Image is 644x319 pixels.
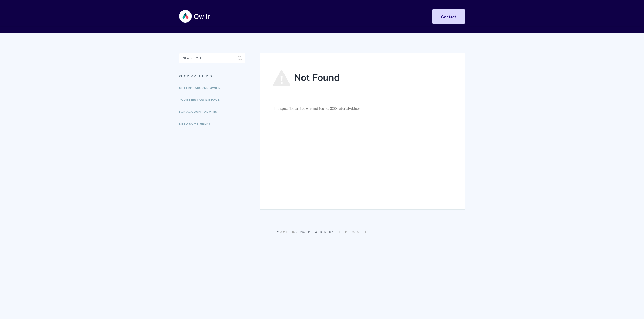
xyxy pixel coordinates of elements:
[179,6,211,26] img: Qwilr Help Center
[273,70,451,93] h1: Not Found
[273,105,451,111] p: The specified article was not found: 300-tutorial-videos
[179,229,465,234] p: © 2025.
[179,94,224,105] a: Your First Qwilr Page
[432,9,465,24] a: Contact
[179,118,214,129] a: Need Some Help?
[179,82,224,93] a: Getting Around Qwilr
[179,53,245,63] input: Search
[280,230,294,234] a: Qwilr
[308,230,368,234] span: Powered by
[179,106,221,117] a: For Account Admins
[179,71,245,81] h3: Categories
[336,230,368,234] a: Help Scout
